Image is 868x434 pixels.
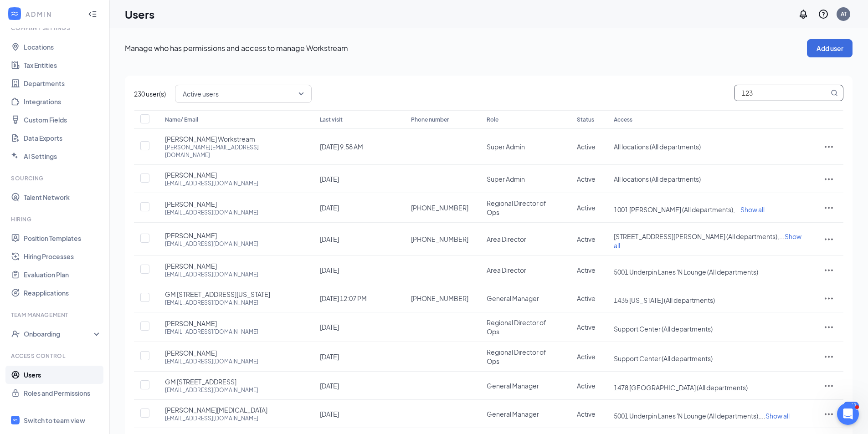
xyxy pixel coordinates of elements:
span: Active [577,143,596,151]
span: [PERSON_NAME] [165,199,217,209]
button: Add user [807,39,853,57]
span: [DATE] [320,382,339,390]
div: [EMAIL_ADDRESS][DOMAIN_NAME] [165,240,258,248]
svg: ActionsIcon [823,202,834,213]
span: Support Center (All departments) [614,325,713,333]
span: [PERSON_NAME] [165,170,217,179]
a: Reapplications [24,284,102,302]
svg: ActionsIcon [823,322,834,332]
div: [PERSON_NAME][EMAIL_ADDRESS][DOMAIN_NAME] [165,143,302,159]
span: All locations (All departments) [614,175,701,183]
a: Users [24,366,102,384]
span: [PERSON_NAME] [165,231,217,240]
a: Integrations [24,92,102,111]
div: Hiring [11,215,100,223]
svg: Collapse [88,10,97,19]
span: ... [760,412,790,420]
div: [EMAIL_ADDRESS][DOMAIN_NAME] [165,299,258,306]
span: [DATE] [320,266,339,274]
a: Tax Entities [24,56,102,74]
div: [EMAIL_ADDRESS][DOMAIN_NAME] [165,328,258,336]
svg: MagnifyingGlass [831,89,838,97]
div: Last visit [320,114,393,125]
span: [PERSON_NAME][MEDICAL_DATA] [165,405,267,414]
a: Custom Fields [24,111,102,129]
span: Active [577,410,596,418]
span: Active [577,382,596,390]
a: Locations [24,38,102,56]
span: Active [577,266,596,274]
span: [PERSON_NAME] [165,319,217,328]
span: [PHONE_NUMBER] [411,235,468,244]
span: Area Director [487,266,526,274]
span: Active users [183,87,219,101]
svg: ActionsIcon [823,351,834,362]
a: Position Templates [24,229,102,247]
span: 1001 [PERSON_NAME] (All departments), [614,205,735,214]
span: Regional Director of Ops [487,318,546,336]
th: Access [605,110,814,129]
span: Support Center (All departments) [614,354,713,363]
span: Regional Director of Ops [487,199,546,216]
span: Regional Director of Ops [487,348,546,365]
span: General Manager [487,410,539,418]
span: General Manager [487,382,539,390]
div: Role [487,114,559,125]
span: [DATE] [320,352,339,361]
span: [PERSON_NAME] [165,261,217,271]
svg: WorkstreamLogo [12,417,18,423]
svg: ActionsIcon [823,234,834,245]
span: 1435 [US_STATE] (All departments) [614,296,715,304]
span: Active [577,323,596,331]
span: 1478 [GEOGRAPHIC_DATA] (All departments) [614,383,748,392]
span: [DATE] [320,410,339,418]
svg: ActionsIcon [823,380,834,391]
iframe: Intercom live chat [837,403,859,425]
a: Roles and Permissions [24,384,102,402]
span: ... [735,205,765,214]
span: Active [577,235,596,243]
input: Search users [734,85,829,101]
a: AI Settings [24,147,102,165]
div: AT [841,10,847,18]
div: Access control [11,352,100,360]
p: Manage who has permissions and access to manage Workstream [125,43,807,53]
h1: Users [125,6,154,22]
div: [EMAIL_ADDRESS][DOMAIN_NAME] [165,414,258,422]
a: Evaluation Plan [24,266,102,284]
div: ADMIN [26,10,80,19]
svg: UserCheck [11,329,20,338]
span: Super Admin [487,143,525,151]
th: Phone number [402,110,478,129]
span: General Manager [487,294,539,302]
svg: ActionsIcon [823,408,834,419]
span: Active [577,175,596,183]
svg: ActionsIcon [823,174,834,184]
span: Active [577,352,596,361]
div: [EMAIL_ADDRESS][DOMAIN_NAME] [165,179,258,187]
span: [PERSON_NAME] Workstream [165,134,255,143]
span: [DATE] 9:58 AM [320,143,363,151]
span: 5001 Underpin Lanes 'N Lounge (All departments), [614,412,760,420]
div: [EMAIL_ADDRESS][DOMAIN_NAME] [165,386,258,394]
span: Active [577,294,596,302]
span: [DATE] [320,235,339,243]
span: All locations (All departments) [614,143,701,151]
div: Onboarding [24,329,94,338]
a: Departments [24,74,102,92]
div: Sourcing [11,174,100,182]
span: GM [STREET_ADDRESS][US_STATE] [165,290,270,299]
span: [PHONE_NUMBER] [411,203,468,212]
svg: QuestionInfo [818,9,829,20]
span: Show all [740,205,765,214]
span: [DATE] [320,204,339,212]
div: [EMAIL_ADDRESS][DOMAIN_NAME] [165,271,258,278]
span: [STREET_ADDRESS][PERSON_NAME] (All departments), [614,232,779,240]
svg: ActionsIcon [823,293,834,304]
svg: ActionsIcon [823,141,834,152]
svg: WorkstreamLogo [10,9,19,18]
div: Name/ Email [165,114,302,125]
span: Show all [765,412,790,420]
svg: ActionsIcon [823,265,834,276]
div: Team Management [11,311,100,319]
